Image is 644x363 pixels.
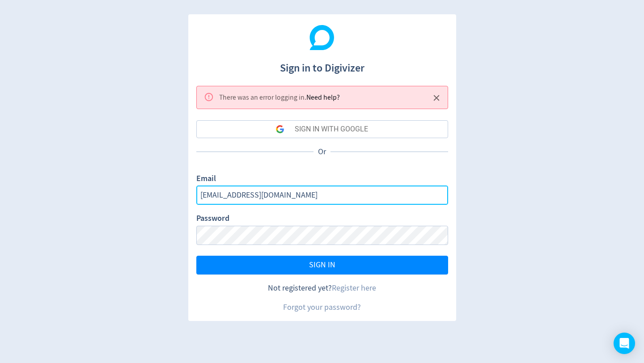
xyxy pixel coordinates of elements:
label: Password [196,213,229,225]
div: There was an error logging in . [219,89,340,106]
label: Email [196,173,216,186]
div: SIGN IN WITH GOOGLE [295,120,368,138]
button: Close [429,91,444,106]
button: SIGN IN WITH GOOGLE [196,120,448,138]
button: SIGN IN [196,256,448,274]
a: Register here [332,283,376,293]
img: Digivizer Logo [309,25,335,50]
span: Need help? [306,93,340,102]
h1: Sign in to Digivizer [196,53,448,76]
a: Forgot your password? [283,302,361,312]
p: Or [314,146,330,157]
div: Not registered yet? [196,283,448,294]
div: Open Intercom Messenger [614,333,635,354]
span: SIGN IN [309,261,335,269]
